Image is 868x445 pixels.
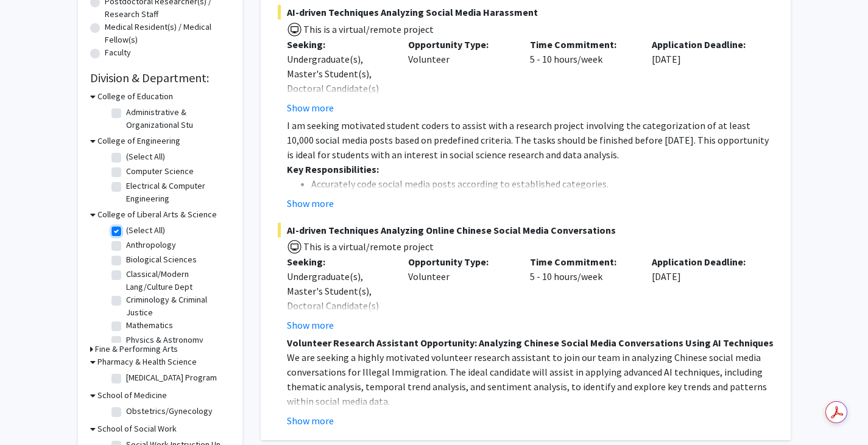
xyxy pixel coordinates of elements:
[287,52,390,125] div: Undergraduate(s), Master's Student(s), Doctoral Candidate(s) (PhD, MD, DMD, PharmD, etc.)
[126,150,165,163] label: (Select All)
[105,46,131,59] label: Faculty
[287,118,774,162] p: I am seeking motivated student coders to assist with a research project involving the categorizat...
[97,208,217,221] h3: College of Liberal Arts & Science
[97,135,180,147] h3: College of Engineering
[278,5,774,19] span: AI-driven Techniques Analyzing Social Media Harassment
[287,337,774,349] strong: Volunteer Research Assistant Opportunity: Analyzing Chinese Social Media Conversations Using AI T...
[521,37,643,115] div: 5 - 10 hours/week
[97,356,197,368] h3: Pharmacy & Health Science
[97,90,173,103] h3: College of Education
[126,293,227,319] label: Criminology & Criminal Justice
[126,180,227,205] label: Electrical & Computer Engineering
[408,37,512,52] p: Opportunity Type:
[126,239,176,251] label: Anthropology
[287,269,390,342] div: Undergraduate(s), Master's Student(s), Doctoral Candidate(s) (PhD, MD, DMD, PharmD, etc.)
[287,318,334,332] button: Show more
[126,405,213,418] label: Obstetrics/Gynecology
[278,223,774,237] span: AI-driven Techniques Analyzing Online Chinese Social Media Conversations
[126,165,194,178] label: Computer Science
[126,334,203,346] label: Physics & Astronomy
[126,224,165,237] label: (Select All)
[287,413,334,428] button: Show more
[287,100,334,115] button: Show more
[530,37,633,52] p: Time Commitment:
[652,254,755,269] p: Application Deadline:
[652,37,755,52] p: Application Deadline:
[643,37,764,115] div: [DATE]
[126,371,217,384] label: [MEDICAL_DATA] Program
[95,343,178,356] h3: Fine & Performing Arts
[287,196,334,211] button: Show more
[643,254,764,332] div: [DATE]
[287,37,390,52] p: Seeking:
[126,319,173,332] label: Mathematics
[9,390,52,436] iframe: Chat
[302,240,434,253] span: This is a virtual/remote project
[399,254,521,332] div: Volunteer
[302,23,434,35] span: This is a virtual/remote project
[126,253,197,266] label: Biological Sciences
[399,37,521,115] div: Volunteer
[126,106,227,131] label: Administrative & Organizational Stu
[126,268,227,293] label: Classical/Modern Lang/Culture Dept
[311,177,774,191] li: Accurately code social media posts according to established categories.
[530,254,633,269] p: Time Commitment:
[408,254,512,269] p: Opportunity Type:
[287,163,379,175] strong: Key Responsibilities:
[97,389,167,402] h3: School of Medicine
[521,254,643,332] div: 5 - 10 hours/week
[90,71,230,85] h2: Division & Department:
[287,254,390,269] p: Seeking:
[105,21,230,46] label: Medical Resident(s) / Medical Fellow(s)
[97,422,177,435] h3: School of Social Work
[287,350,774,408] p: We are seeking a highly motivated volunteer research assistant to join our team in analyzing Chin...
